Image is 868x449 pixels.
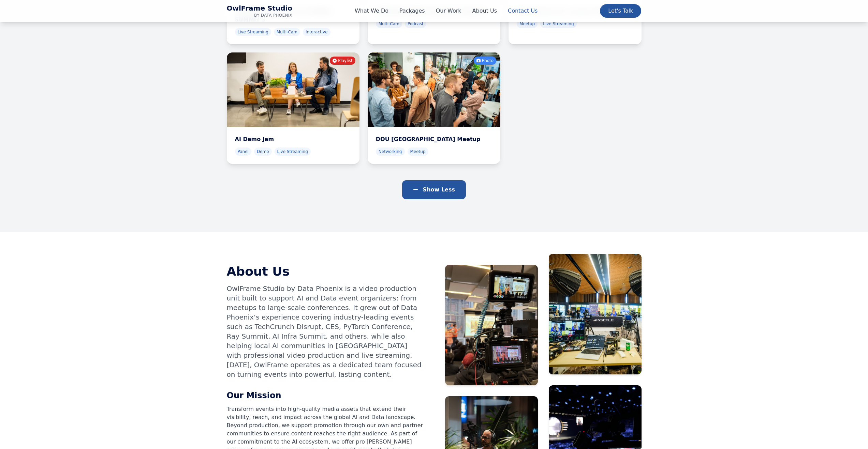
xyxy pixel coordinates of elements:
button: Show Less [402,180,466,199]
a: About Us [472,7,497,15]
a: Packages [399,7,425,15]
span: Meetup [517,20,538,28]
span: Live Streaming [235,28,271,36]
span: Show Less [423,186,455,193]
span: Live Streaming [540,20,576,28]
h3: Our Mission [227,390,423,401]
span: Networking [376,148,405,156]
span: Multi-Cam [376,20,402,28]
span: OwlFrame Studio [227,4,293,13]
span: Panel [235,148,251,156]
span: Meetup [408,148,428,156]
span: Multi-Cam [274,28,300,36]
a: What We Do [355,7,388,15]
h2: About Us [227,265,423,278]
span: Podcast [405,20,426,28]
a: Contact Us [508,7,538,15]
span: by Data Phoenix [227,13,293,18]
p: OwlFrame Studio by Data Phoenix is a video production unit built to support AI and Data event org... [227,284,423,379]
h4: AI Demo Jam [235,135,351,143]
a: OwlFrame Studio Home [227,4,293,18]
img: AI Infra Summit [549,254,642,374]
a: Let's Talk [600,4,641,18]
span: Demo [254,148,272,156]
h4: DOU [GEOGRAPHIC_DATA] Meetup [376,135,492,143]
img: AI Collective [445,265,538,385]
span: Live Streaming [275,148,311,156]
a: Our Work [436,7,461,15]
span: Interactive [303,28,330,36]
